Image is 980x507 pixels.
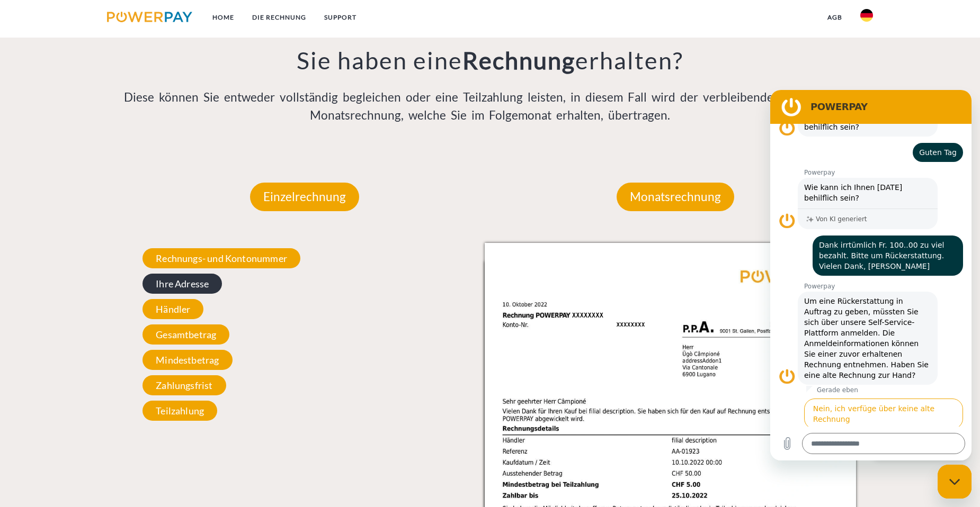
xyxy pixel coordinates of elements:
img: de [860,9,873,22]
span: Ihre Adresse [142,274,222,294]
img: logo-powerpay.svg [107,12,192,22]
a: SUPPORT [315,8,366,27]
h3: Sie haben eine erhalten? [119,46,861,75]
span: Zahlungsfrist [142,375,226,395]
a: DIE RECHNUNG [243,8,315,27]
b: Rechnung [462,46,575,75]
p: Einzelrechnung [250,183,359,211]
iframe: Messaging-Fenster [770,90,972,460]
iframe: Schaltfläche zum Öffnen des Messaging-Fensters; Konversation läuft [938,465,972,499]
p: Monatsrechnung [617,183,734,211]
span: Händler [142,299,203,319]
span: Gesamtbetrag [142,324,229,345]
span: Teilzahlung [142,401,217,421]
a: agb [818,8,851,27]
span: Rechnungs- und Kontonummer [142,248,300,268]
a: Home [203,8,243,27]
p: Diese können Sie entweder vollständig begleichen oder eine Teilzahlung leisten, in diesem Fall wi... [119,88,861,124]
span: Mindestbetrag [142,350,232,370]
